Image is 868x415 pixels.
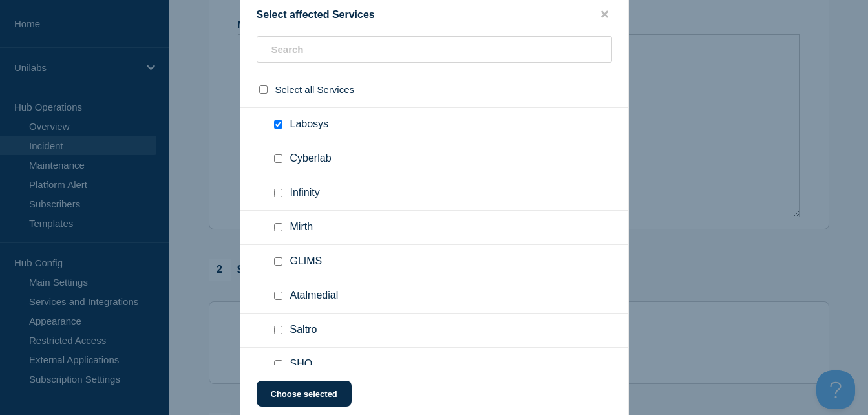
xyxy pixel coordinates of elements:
[290,255,323,268] span: GLIMS
[274,223,282,231] input: Mirth checkbox
[290,324,317,337] span: Saltro
[274,120,282,129] input: Labosys checkbox
[257,36,612,63] input: Search
[274,257,282,266] input: GLIMS checkbox
[290,118,329,131] span: Labosys
[274,360,282,368] input: SHO checkbox
[274,292,282,300] input: Atalmedial checkbox
[597,8,612,21] button: close button
[274,189,282,197] input: Infinity checkbox
[290,187,320,200] span: Infinity
[290,290,339,303] span: Atalmedial
[257,381,352,407] button: Choose selected
[274,326,282,334] input: Saltro checkbox
[290,153,332,165] span: Cyberlab
[240,8,628,21] div: Select affected Services
[290,221,313,234] span: Mirth
[275,84,355,95] span: Select all Services
[259,85,268,94] input: select all checkbox
[290,358,313,371] span: SHO
[274,154,282,163] input: Cyberlab checkbox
